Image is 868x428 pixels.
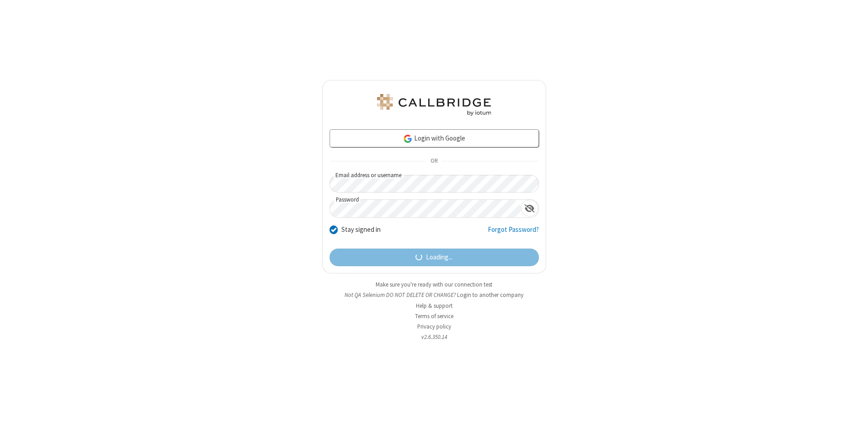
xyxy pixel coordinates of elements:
label: Stay signed in [341,225,381,235]
div: Show password [521,200,538,216]
button: Loading... [330,249,539,267]
span: Loading... [426,252,453,263]
span: OR [427,155,441,168]
li: Not QA Selenium DO NOT DELETE OR CHANGE? [322,291,546,299]
img: google-icon.png [403,134,413,144]
a: Terms of service [415,312,453,320]
a: Login with Google [330,129,539,147]
img: QA Selenium DO NOT DELETE OR CHANGE [375,94,493,116]
button: Login to another company [457,291,524,299]
a: Forgot Password? [488,225,539,242]
a: Help & support [416,302,453,310]
input: Email address or username [330,175,539,193]
li: v2.6.350.14 [322,333,546,341]
input: Password [330,200,521,217]
iframe: Chat [845,404,861,422]
a: Make sure you're ready with our connection test [376,281,492,288]
a: Privacy policy [417,323,451,330]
